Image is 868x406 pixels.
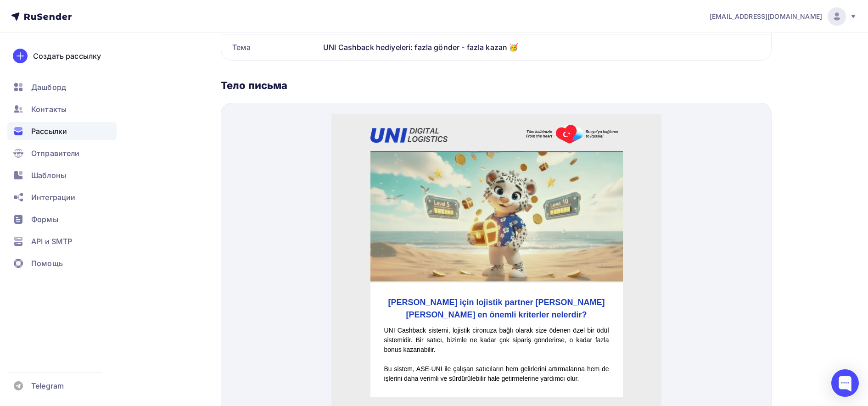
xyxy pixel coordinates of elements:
p: Bu sistem, ASE-UNI ile çalışan satıcıların hem gelirlerini artırmalarına hem de işlerini daha ver... [53,250,278,269]
span: Дашборд [31,82,66,93]
a: Отправители [7,144,117,162]
span: Помощь [31,258,63,269]
div: UNI Cashback hediyeleri: fazla gönder - fazla kazan 🥳 [319,34,771,60]
a: Шаблоны [7,166,117,184]
span: Рассылки [31,126,67,137]
span: Отправители [31,148,80,159]
span: Формы [31,214,58,225]
a: [EMAIL_ADDRESS][DOMAIN_NAME] [710,7,857,26]
a: Контакты [7,100,117,118]
strong: UNI Cashback baremleri aşağıdaki şekildedir [77,312,253,321]
a: Формы [7,210,117,228]
div: Тело письма [221,79,772,92]
span: API и SMTP [31,236,72,247]
span: Шаблоны [31,170,66,181]
a: Рассылки [7,122,117,140]
div: Тема [221,34,319,60]
p: UNI Cashback sistemi, lojistik cironuza bağlı olarak size ödenen özel bir ödül sistemidir. Bir sa... [53,211,278,240]
strong: [PERSON_NAME] için lojistik partner [PERSON_NAME][PERSON_NAME] en önemli kriterler nelerdir? [56,184,273,205]
div: Создать рассылку [33,50,101,61]
span: [EMAIL_ADDRESS][DOMAIN_NAME] [710,12,822,21]
span: Контакты [31,104,67,115]
span: Telegram [31,380,64,391]
span: Интеграции [31,192,75,203]
a: Дашборд [7,78,117,96]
